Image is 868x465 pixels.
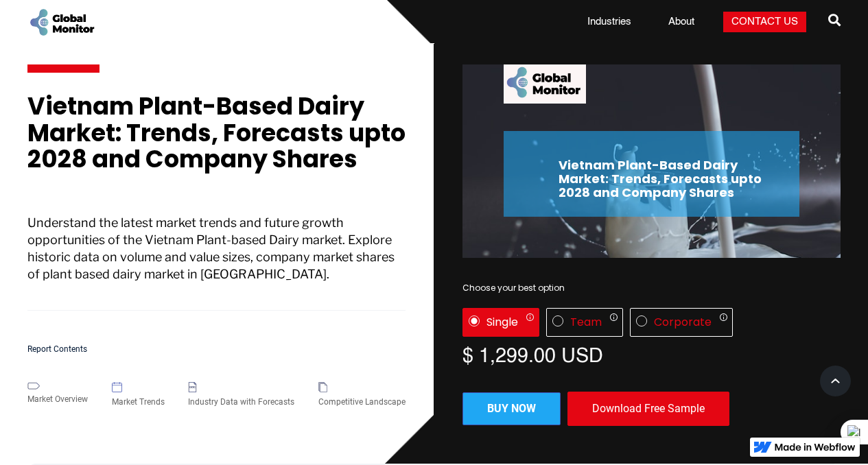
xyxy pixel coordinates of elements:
div: Download Free Sample [567,392,729,426]
h1: Vietnam Plant-Based Dairy Market: Trends, Forecasts upto 2028 and Company Shares [27,93,406,187]
a:  [828,8,841,36]
a: About [660,15,703,29]
div: Market Trends [112,395,165,409]
a: Buy now [462,392,561,425]
div: Team [570,315,602,329]
div: Industry Data with Forecasts [188,395,294,409]
div: Corporate [654,315,712,329]
img: Made in Webflow [775,443,856,451]
span:  [828,10,841,29]
a: Industries [579,15,640,29]
div: Market Overview [27,392,88,406]
h2: Vietnam Plant-Based Dairy Market: Trends, Forecasts upto 2028 and Company Shares [559,158,786,199]
div: Choose your best option [462,281,841,295]
a: home [27,7,96,38]
div: License [462,308,841,337]
a: Contact Us [723,12,806,32]
p: Understand the latest market trends and future growth opportunities of the Vietnam Plant-based Da... [27,214,406,311]
div: Competitive Landscape [318,395,406,409]
h5: Report Contents [27,345,406,354]
div: Single [486,315,518,329]
div: $ 1,299.00 USD [462,344,841,364]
